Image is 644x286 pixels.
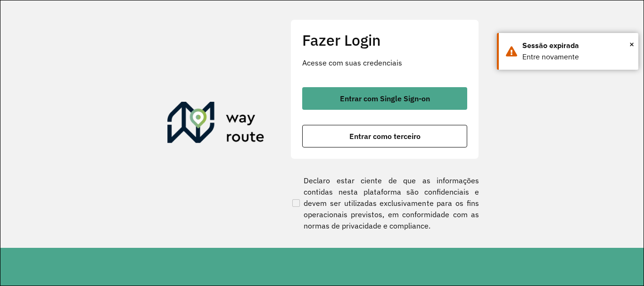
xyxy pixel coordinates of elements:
span: Entrar com Single Sign-on [340,95,430,102]
h2: Fazer Login [302,31,467,49]
div: Entre novamente [522,51,631,63]
span: × [629,37,634,51]
button: button [302,87,467,110]
button: button [302,125,467,147]
img: Roteirizador AmbevTech [167,102,264,147]
button: Close [629,37,634,51]
p: Acesse com suas credenciais [302,57,467,68]
label: Declaro estar ciente de que as informações contidas nesta plataforma são confidenciais e devem se... [290,175,479,231]
div: Sessão expirada [522,40,631,51]
span: Entrar como terceiro [349,132,421,140]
